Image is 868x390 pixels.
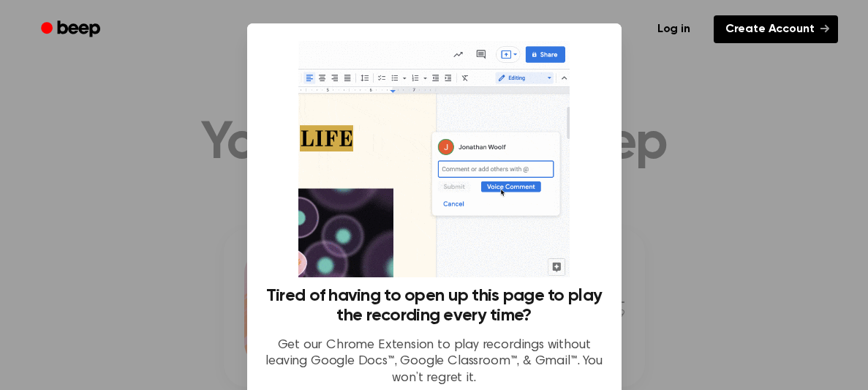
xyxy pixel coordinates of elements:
[298,41,570,277] img: Beep extension in action
[265,286,604,326] h3: Tired of having to open up this page to play the recording every time?
[265,337,604,387] p: Get our Chrome Extension to play recordings without leaving Google Docs™, Google Classroom™, & Gm...
[31,15,113,44] a: Beep
[714,15,838,43] a: Create Account
[643,12,705,46] a: Log in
